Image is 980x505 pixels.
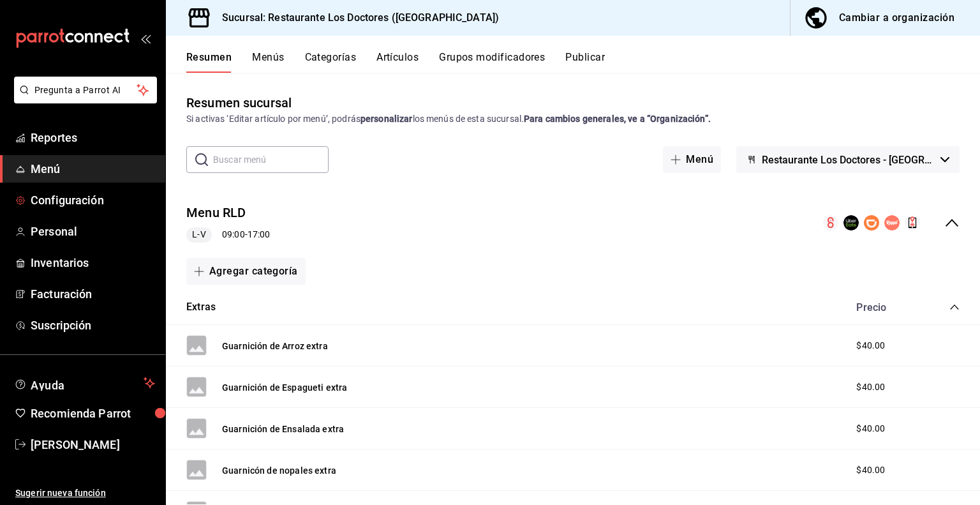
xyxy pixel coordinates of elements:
[186,51,980,73] div: navigation tabs
[222,464,336,477] button: Guarnicón de nopales extra
[186,93,292,112] div: Resumen sucursal
[856,381,885,394] span: $40.00
[252,51,284,73] button: Menús
[166,193,980,253] div: collapse-menu-row
[949,302,960,312] button: collapse-category-row
[222,423,344,435] button: Guarnición de Ensalada extra
[663,146,721,173] button: Menú
[187,228,211,241] span: L-V
[565,51,605,73] button: Publicar
[31,405,155,422] span: Recomienda Parrot
[186,258,306,285] button: Agregar categoría
[140,33,151,43] button: open_drawer_menu
[305,51,357,73] button: Categorías
[9,93,157,106] a: Pregunta a Parrot AI
[376,51,419,73] button: Artículos
[186,227,270,243] div: 09:00 - 17:00
[14,77,157,103] button: Pregunta a Parrot AI
[360,114,413,124] strong: personalizar
[31,129,155,146] span: Reportes
[212,10,499,26] h3: Sucursal: Restaurante Los Doctores ([GEOGRAPHIC_DATA])
[524,114,711,124] strong: Para cambios generales, ve a “Organización”.
[856,339,885,352] span: $40.00
[31,192,155,209] span: Configuración
[31,375,138,391] span: Ayuda
[34,84,137,97] span: Pregunta a Parrot AI
[843,301,925,313] div: Precio
[222,381,347,394] button: Guarnición de Espagueti extra
[31,317,155,334] span: Suscripción
[856,464,885,477] span: $40.00
[186,51,232,73] button: Resumen
[839,9,954,27] div: Cambiar a organización
[31,436,155,453] span: [PERSON_NAME]
[186,204,246,222] button: Menu RLD
[439,51,545,73] button: Grupos modificadores
[213,147,329,172] input: Buscar menú
[856,422,885,435] span: $40.00
[186,112,960,126] div: Si activas ‘Editar artículo por menú’, podrás los menús de esta sucursal.
[31,285,155,303] span: Facturación
[31,254,155,271] span: Inventarios
[222,340,328,352] button: Guarnición de Arroz extra
[31,160,155,177] span: Menú
[31,223,155,240] span: Personal
[15,486,155,500] span: Sugerir nueva función
[186,300,216,315] button: Extras
[762,154,935,166] span: Restaurante Los Doctores - [GEOGRAPHIC_DATA]
[736,146,960,173] button: Restaurante Los Doctores - [GEOGRAPHIC_DATA]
